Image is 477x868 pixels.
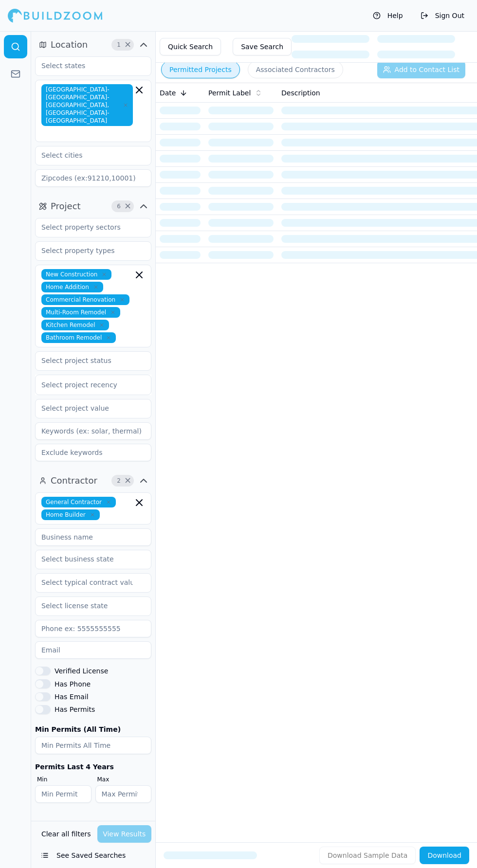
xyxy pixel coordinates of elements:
input: Select states [36,57,139,74]
button: See Saved Searches [35,847,151,864]
button: Sign Out [416,8,469,23]
label: Has Permits [55,706,95,713]
span: Clear Project filters [124,204,131,209]
input: Min Permits All Time [35,737,151,754]
span: Clear Location filters [124,42,131,47]
button: Contractor2Clear Contractor filters [35,473,151,488]
label: Has Phone [55,681,91,687]
span: Kitchen Remodel [41,320,109,330]
span: Multi-Room Remodel [41,307,120,318]
button: Project6Clear Project filters [35,199,151,214]
input: Exclude keywords [35,444,151,461]
button: Permitted Projects [161,61,240,78]
input: Phone ex: 5555555555 [35,620,151,637]
span: General Contractor [41,497,116,507]
input: Select project status [36,352,139,369]
input: Email [35,641,151,659]
label: Min Permits (All Time) [35,726,151,733]
input: Select business state [36,550,139,568]
input: Select cities [36,146,139,164]
span: Bathroom Remodel [41,332,116,343]
div: Permits Last 4 Years [35,762,151,772]
input: Select property types [36,242,139,259]
span: [GEOGRAPHIC_DATA]-[GEOGRAPHIC_DATA]-[GEOGRAPHIC_DATA], [GEOGRAPHIC_DATA]-[GEOGRAPHIC_DATA] [41,84,133,126]
span: Project [51,199,81,213]
input: Select typical contract value [36,574,139,591]
span: New Construction [41,269,111,280]
button: Save Search [233,38,292,55]
input: Min Permits Last 4 Years [35,785,92,803]
span: Home Builder [41,509,100,520]
span: Home Addition [41,282,103,292]
span: Contractor [51,474,97,488]
label: Min [37,776,92,783]
input: Zipcodes (ex:91210,10001) [35,169,151,187]
input: Select property sectors [36,218,139,236]
button: Download [420,847,469,864]
label: Has Email [55,693,89,700]
button: Associated Contractors [248,61,343,78]
span: Description [281,88,320,98]
button: Clear all filters [39,825,93,843]
span: Clear Contractor filters [124,478,131,483]
label: Max [97,776,152,783]
span: 2 [114,476,124,486]
span: Commercial Renovation [41,294,129,305]
input: Select project value [36,399,139,417]
input: Keywords (ex: solar, thermal) [35,422,151,440]
button: Quick Search [160,38,221,55]
button: Help [368,8,408,23]
input: Business name [35,528,151,546]
span: Date [160,88,176,98]
span: 6 [114,201,124,211]
span: Location [51,38,88,52]
span: 1 [114,40,124,50]
label: Verified License [55,668,108,674]
span: Permit Label [208,88,251,98]
button: Location1Clear Location filters [35,37,151,53]
input: Max Permits Last 4 Years [95,785,152,803]
input: Select license state [36,597,139,615]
